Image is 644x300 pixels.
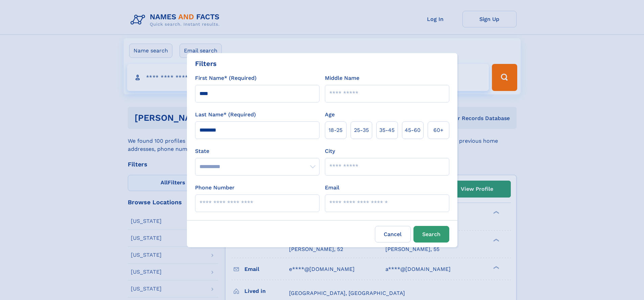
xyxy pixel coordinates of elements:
[195,147,319,155] label: State
[354,126,369,134] span: 25‑35
[325,147,335,155] label: City
[405,126,421,134] span: 45‑60
[329,126,342,134] span: 18‑25
[195,184,235,192] label: Phone Number
[325,74,359,82] label: Middle Name
[195,59,217,69] div: Filters
[413,226,449,243] button: Search
[325,111,335,119] label: Age
[195,111,256,119] label: Last Name* (Required)
[375,226,411,243] label: Cancel
[325,184,339,192] label: Email
[379,126,395,134] span: 35‑45
[195,74,257,82] label: First Name* (Required)
[433,126,444,134] span: 60+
